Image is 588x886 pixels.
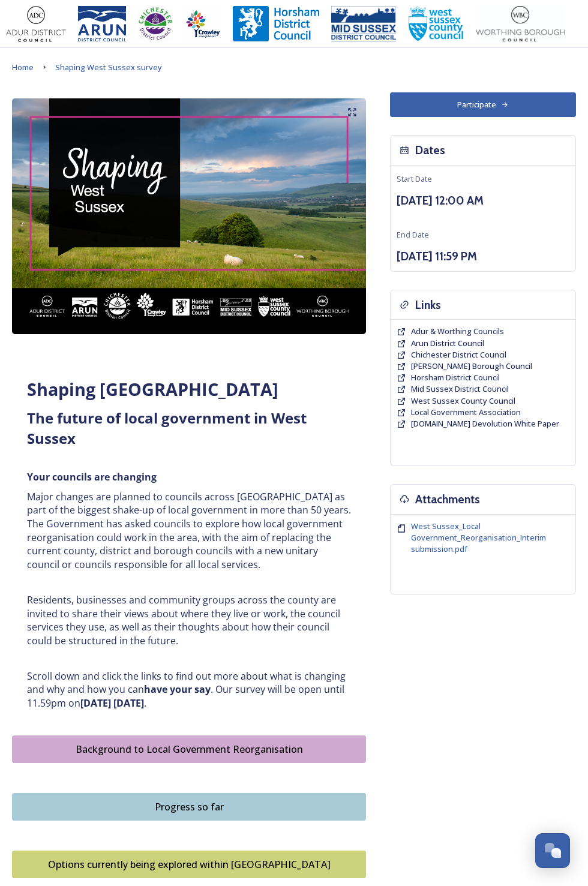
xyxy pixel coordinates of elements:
a: [DOMAIN_NAME] Devolution White Paper [411,418,559,430]
img: Worthing_Adur%20%281%29.jpg [476,6,565,42]
img: Crawley%20BC%20logo.jpg [185,6,221,42]
span: Start Date [397,173,432,184]
a: Adur & Worthing Councils [411,326,504,337]
span: Adur & Worthing Councils [411,326,504,337]
strong: [DATE] [80,696,111,710]
button: Open Chat [535,833,570,868]
span: West Sussex County Council [411,395,515,406]
a: Home [12,60,34,74]
h3: [DATE] 12:00 AM [397,192,569,209]
div: Progress so far [19,800,359,814]
div: Options currently being explored within [GEOGRAPHIC_DATA] [19,857,359,872]
h3: [DATE] 11:59 PM [397,248,569,265]
p: Scroll down and click the links to find out more about what is changing and why and how you can .... [27,669,351,710]
span: West Sussex_Local Government_Reorganisation_Interim submission.pdf [411,521,546,554]
div: Background to Local Government Reorganisation [19,742,359,756]
a: West Sussex County Council [411,395,515,407]
span: Shaping West Sussex survey [55,62,162,73]
span: [DOMAIN_NAME] Devolution White Paper [411,418,559,429]
strong: The future of local government in West Sussex [27,408,310,448]
a: Mid Sussex District Council [411,383,509,395]
span: End Date [397,229,429,240]
span: [PERSON_NAME] Borough Council [411,361,532,371]
span: Chichester District Council [411,349,506,360]
a: Chichester District Council [411,349,506,361]
p: Residents, businesses and community groups across the county are invited to share their views abo... [27,593,351,648]
h3: Links [415,296,441,314]
span: Horsham District Council [411,372,500,383]
a: Local Government Association [411,407,521,418]
h3: Attachments [415,491,480,508]
a: Horsham District Council [411,372,500,383]
strong: have your say [144,683,211,696]
a: Shaping West Sussex survey [55,60,162,74]
img: Arun%20District%20Council%20logo%20blue%20CMYK.jpg [78,6,126,42]
span: Mid Sussex District Council [411,383,509,394]
p: Major changes are planned to councils across [GEOGRAPHIC_DATA] as part of the biggest shake-up of... [27,490,351,572]
span: Home [12,62,34,73]
img: Horsham%20DC%20Logo.jpg [233,6,319,42]
span: Local Government Association [411,407,521,418]
img: CDC%20Logo%20-%20you%20may%20have%20a%20better%20version.jpg [138,6,173,42]
strong: [DATE] [113,696,144,710]
button: Options currently being explored within West Sussex [12,851,366,878]
img: 150ppimsdc%20logo%20blue.png [331,6,396,42]
img: WSCCPos-Spot-25mm.jpg [408,6,464,42]
img: Adur%20logo%20%281%29.jpeg [6,6,66,42]
button: Progress so far [12,793,366,821]
a: [PERSON_NAME] Borough Council [411,361,532,372]
h3: Dates [415,142,445,159]
span: Arun District Council [411,338,484,349]
strong: Shaping [GEOGRAPHIC_DATA] [27,377,278,401]
button: Participate [390,92,576,117]
strong: Your councils are changing [27,470,157,483]
button: Background to Local Government Reorganisation [12,735,366,763]
a: Arun District Council [411,338,484,349]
